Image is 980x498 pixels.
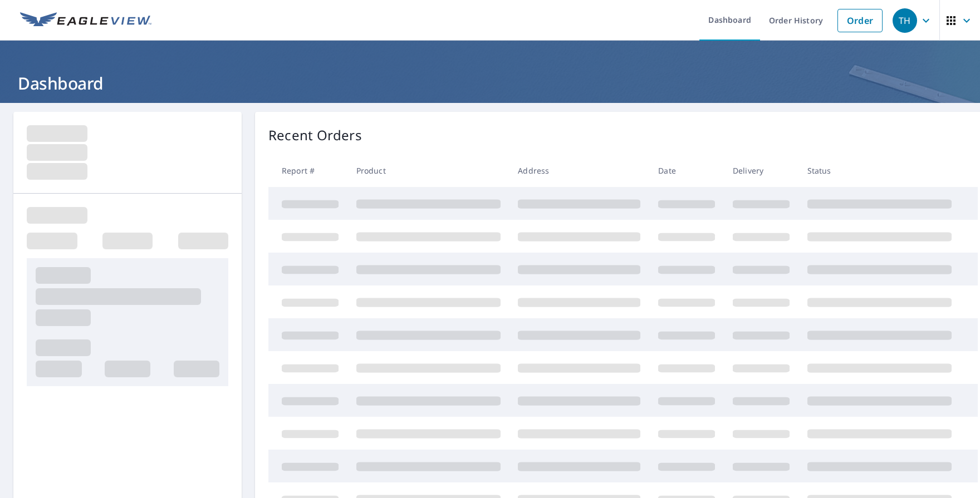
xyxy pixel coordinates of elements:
th: Status [798,154,961,187]
a: Order [837,9,883,32]
img: EV Logo [20,12,151,29]
th: Delivery [724,154,798,187]
h1: Dashboard [13,72,967,95]
div: TH [893,8,917,33]
th: Product [347,154,509,187]
th: Date [649,154,724,187]
p: Recent Orders [268,125,362,145]
th: Address [509,154,649,187]
th: Report # [268,154,347,187]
